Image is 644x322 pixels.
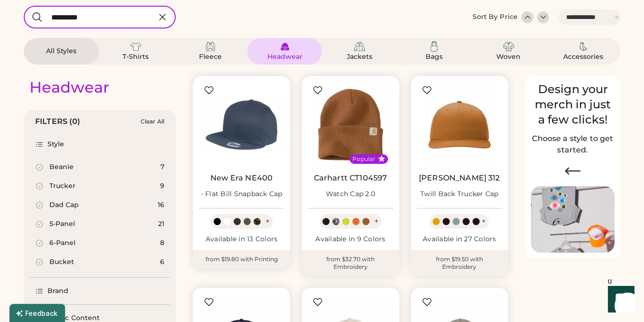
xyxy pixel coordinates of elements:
div: from $19.50 with Embroidery [411,250,508,276]
div: Available in 9 Colors [307,235,393,244]
div: Clear All [141,118,164,125]
img: Bags Icon [428,41,440,52]
div: Dad Cap [49,200,79,210]
div: All Styles [40,47,83,56]
img: New Era NE400 - Flat Bill Snapback Cap [199,82,284,168]
div: Bucket [49,257,74,267]
img: Fleece Icon [205,41,216,52]
img: Headwear Icon [279,41,291,52]
div: 5-Panel [49,219,75,229]
div: Fleece [189,52,232,62]
div: 9 [160,181,164,191]
h2: Choose a style to get started. [531,133,615,156]
div: Jackets [338,52,381,62]
div: Watch Cap 2.0 [326,189,375,199]
a: New Era NE400 [210,173,273,183]
img: Richardson 312 Twill Back Trucker Cap [417,82,502,168]
img: Image of Lisa Congdon Eye Print on T-Shirt and Hat [531,186,615,253]
div: 21 [158,219,164,229]
iframe: Front Chat [599,279,640,320]
div: Woven [487,52,530,62]
div: Beanie [49,162,74,172]
div: + [482,216,486,227]
div: 6-Panel [49,238,76,248]
div: 8 [160,238,164,248]
div: Headwear [264,52,306,62]
img: Woven Icon [503,41,514,52]
img: T-Shirts Icon [130,41,142,52]
div: Headwear [29,78,109,97]
div: 16 [158,200,164,210]
div: + [374,216,379,227]
a: [PERSON_NAME] 312 [419,173,500,183]
a: Carhartt CT104597 [314,173,388,183]
img: Jackets Icon [354,41,365,52]
div: 6 [160,257,164,267]
div: Trucker [49,181,76,191]
div: Bags [413,52,455,62]
div: 7 [161,162,164,172]
div: + [265,216,270,227]
div: Popular [352,155,375,163]
div: from $19.80 with Printing [193,250,290,269]
div: Design your merch in just a few clicks! [531,82,615,127]
div: Accessories [562,52,605,62]
img: Accessories Icon [578,41,589,52]
img: Carhartt CT104597 Watch Cap 2.0 [307,82,393,168]
button: Popular Style [378,155,385,162]
div: Available in 13 Colors [199,235,284,244]
div: Twill Back Trucker Cap [420,189,499,199]
div: Style [47,140,65,149]
div: Sort By Price [473,12,518,22]
div: Available in 27 Colors [417,235,502,244]
div: T-Shirts [114,52,157,62]
div: FILTERS (0) [35,116,81,127]
div: - Flat Bill Snapback Cap [201,189,283,199]
div: from $32.70 with Embroidery [302,250,399,276]
div: Brand [47,286,69,296]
